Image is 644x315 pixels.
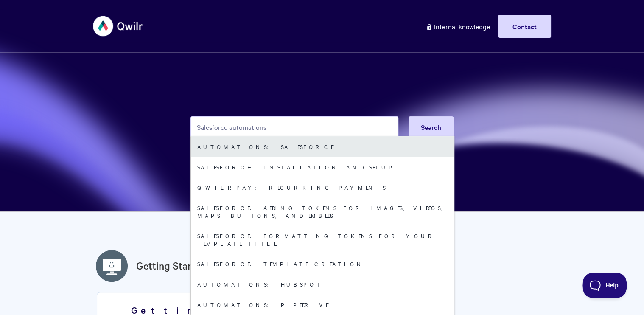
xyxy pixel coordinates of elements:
a: Automations: Salesforce [191,136,454,157]
a: Salesforce: Formatting Tokens for your Template title [191,225,454,253]
a: Salesforce: Template Creation [191,253,454,274]
a: Contact [498,15,551,38]
a: QwilrPay: Recurring Payments [191,177,454,197]
a: Internal knowledge [420,15,496,38]
input: Search the knowledge base [190,116,398,138]
a: Salesforce: Adding Tokens for Images, Videos, Maps, Buttons, and Embeds [191,197,454,225]
span: Search [421,122,441,132]
a: Getting Started [136,258,206,273]
img: Qwilr Help Center [93,10,143,42]
a: Salesforce: Installation and Setup [191,157,454,177]
a: Automations: Pipedrive [191,294,454,315]
button: Search [409,116,454,138]
a: Automations: HubSpot [191,274,454,294]
iframe: Toggle Customer Support [582,273,627,298]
